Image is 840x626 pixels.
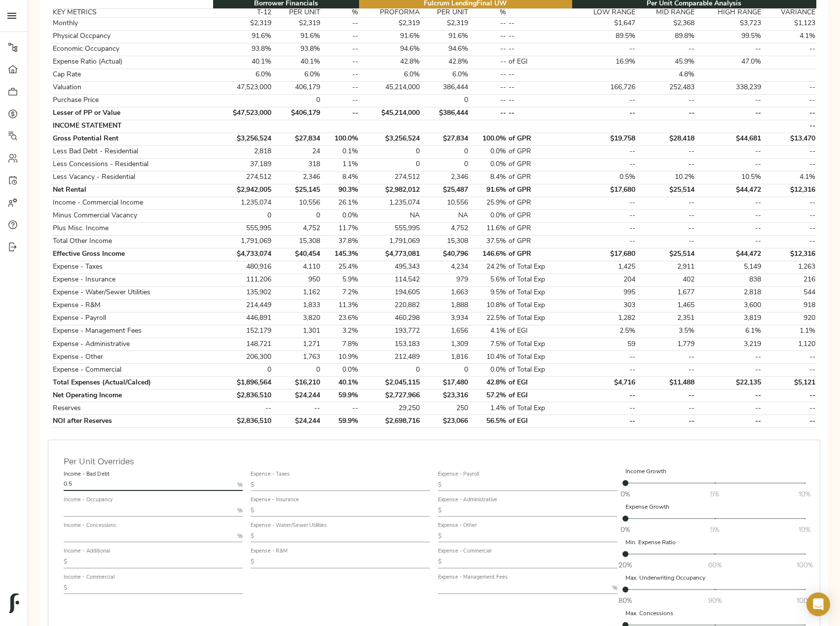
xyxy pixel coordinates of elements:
td: 303 [572,299,637,312]
th: PROFORMA [359,8,421,17]
td: Lesser of PP or Value [52,107,213,120]
td: Expense - Taxes [52,261,213,274]
td: 1,425 [572,261,637,274]
td: 274,512 [359,171,421,184]
td: 135,902 [213,286,273,299]
td: 4.1% [763,171,816,184]
td: NA [421,209,470,222]
td: -- [636,222,696,235]
td: -- [696,197,763,209]
td: 2,911 [636,261,696,274]
td: 0 [359,158,421,171]
td: -- [572,235,637,248]
td: 6.0% [359,69,421,81]
td: Net Rental [52,184,213,197]
label: Income - Occupancy [64,497,112,503]
td: -- [470,43,508,56]
td: -- [763,120,816,133]
td: -- [572,94,637,107]
td: Physical Occpancy [52,30,213,43]
td: Effective Gross Income [52,248,213,261]
th: LOW RANGE [572,8,637,17]
td: $44,472 [696,248,763,261]
td: $2,319 [359,17,421,30]
td: 5.6% [470,274,508,286]
td: of GPR [508,197,572,209]
td: -- [321,81,359,94]
td: Valuation [52,81,213,94]
td: of Total Exp [508,261,572,274]
td: 950 [272,274,321,286]
td: 4.1% [763,30,816,43]
th: % [321,8,359,17]
label: Expense - Water/Sewer Utilities [251,523,327,529]
td: Minus Commercial Vacancy [52,209,213,222]
label: Expense - Taxes [251,472,290,477]
td: $2,319 [213,17,273,30]
td: Income - Commercial Income [52,197,213,209]
td: 37.8% [321,235,359,248]
td: $4,733,074 [213,248,273,261]
td: 94.6% [359,43,421,56]
td: 220,882 [359,299,421,312]
td: Expense - R&M [52,299,213,312]
td: 2,818 [213,145,273,158]
td: 10,556 [272,197,321,209]
td: 90.3% [321,184,359,197]
td: 1,162 [272,286,321,299]
td: 0 [272,209,321,222]
td: -- [572,107,637,120]
td: of GPR [508,145,572,158]
td: 111,206 [213,274,273,286]
td: 1,663 [421,286,470,299]
td: 100.0% [470,133,508,145]
td: 91.6% [359,30,421,43]
td: of GPR [508,184,572,197]
td: 1.1% [321,158,359,171]
td: $1,123 [763,17,816,30]
td: 214,449 [213,299,273,312]
th: KEY METRICS [52,8,213,17]
td: $12,316 [763,248,816,261]
td: 25.9% [470,197,508,209]
td: $27,834 [272,133,321,145]
td: Economic Occupancy [52,43,213,56]
td: 1,677 [636,286,696,299]
td: 10.8% [470,299,508,312]
td: 10,556 [421,197,470,209]
td: Expense - Insurance [52,274,213,286]
td: Expense - Payroll [52,312,213,325]
td: 4.8% [636,69,696,81]
th: % [470,8,508,17]
td: 24 [272,145,321,158]
td: of GPR [508,133,572,145]
td: -- [321,17,359,30]
td: Plus Misc. Income [52,222,213,235]
label: Expense - Insurance [251,497,299,503]
td: 995 [572,286,637,299]
td: -- [763,81,816,94]
td: -- [763,235,816,248]
td: 16.9% [572,56,637,69]
td: -- [636,43,696,56]
td: of GPR [508,209,572,222]
td: 114,542 [359,274,421,286]
img: logo [9,593,19,613]
td: 252,483 [636,81,696,94]
td: 6.0% [272,69,321,81]
td: 0 [272,94,321,107]
label: Expense - Payroll [438,472,479,477]
td: -- [470,94,508,107]
td: 0.0% [470,158,508,171]
td: -- [636,197,696,209]
td: 204 [572,274,637,286]
td: -- [763,107,816,120]
td: 89.8% [636,30,696,43]
td: -- [470,30,508,43]
td: 406,179 [272,81,321,94]
th: MID RANGE [636,8,696,17]
td: 45.9% [636,56,696,69]
td: -- [696,222,763,235]
td: of Total Exp [508,286,572,299]
span: 20% [619,560,632,570]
